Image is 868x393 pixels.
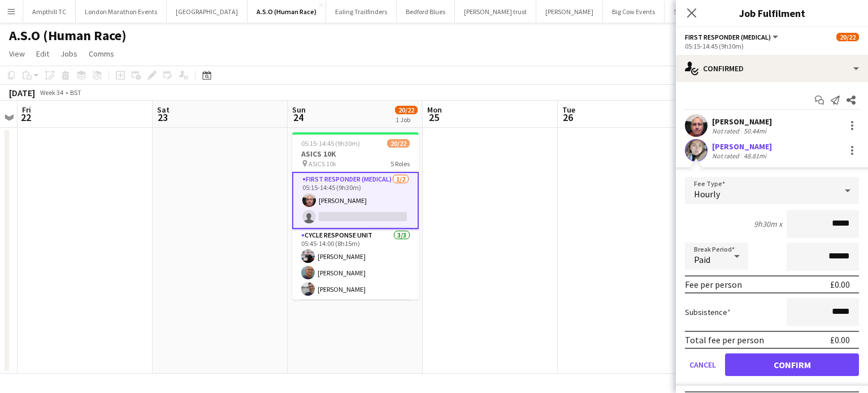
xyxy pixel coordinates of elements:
[60,49,77,59] span: Jobs
[301,139,360,148] span: 05:15-14:45 (9h30m)
[70,88,81,97] div: BST
[22,105,31,115] span: Fri
[685,279,742,290] div: Fee per person
[155,111,170,124] span: 23
[9,49,25,59] span: View
[676,55,868,82] div: Confirmed
[56,46,82,61] a: Jobs
[665,1,751,23] button: Stage Right Productions
[712,127,741,135] div: Not rated
[685,42,859,50] div: 05:15-14:45 (9h30m)
[712,141,772,152] div: [PERSON_NAME]
[395,106,418,114] span: 20/22
[741,127,769,135] div: 50.44mi
[836,33,859,41] span: 20/22
[725,353,859,376] button: Confirm
[5,46,29,61] a: View
[676,6,868,20] h3: Job Fulfilment
[712,152,741,160] div: Not rated
[292,229,419,300] app-card-role: Cycle Response Unit3/305:45-14:00 (8h15m)[PERSON_NAME][PERSON_NAME][PERSON_NAME]
[290,111,306,124] span: 24
[248,1,326,23] button: A.S.O (Human Race)
[830,334,850,346] div: £0.00
[292,105,306,115] span: Sun
[390,159,410,168] span: 5 Roles
[309,159,336,168] span: ASICS 10k
[455,1,536,23] button: [PERSON_NAME] trust
[830,279,850,290] div: £0.00
[9,27,127,44] h1: A.S.O (Human Race)
[20,111,31,124] span: 22
[685,33,780,41] button: First Responder (Medical)
[292,132,419,300] app-job-card: 05:15-14:45 (9h30m)20/22ASICS 10K ASICS 10k5 RolesFirst Responder (Medical)1/205:15-14:45 (9h30m)...
[292,149,419,159] h3: ASICS 10K
[37,88,66,97] span: Week 34
[561,111,575,124] span: 26
[536,1,603,23] button: [PERSON_NAME]
[84,46,119,61] a: Comms
[23,1,76,23] button: Ampthill TC
[9,87,35,98] div: [DATE]
[685,33,771,41] span: First Responder (Medical)
[89,49,114,59] span: Comms
[685,334,764,346] div: Total fee per person
[694,254,710,265] span: Paid
[603,1,665,23] button: Big Cow Events
[694,188,720,200] span: Hourly
[685,353,721,376] button: Cancel
[292,172,419,229] app-card-role: First Responder (Medical)1/205:15-14:45 (9h30m)[PERSON_NAME]
[387,139,410,148] span: 20/22
[754,219,782,229] div: 9h30m x
[397,1,455,23] button: Bedford Blues
[157,105,170,115] span: Sat
[396,115,417,124] div: 1 Job
[741,152,769,160] div: 48.81mi
[426,111,442,124] span: 25
[562,105,575,115] span: Tue
[76,1,167,23] button: London Marathon Events
[427,105,442,115] span: Mon
[32,46,54,61] a: Edit
[167,1,248,23] button: [GEOGRAPHIC_DATA]
[712,116,772,127] div: [PERSON_NAME]
[36,49,49,59] span: Edit
[685,307,731,317] label: Subsistence
[326,1,397,23] button: Ealing Trailfinders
